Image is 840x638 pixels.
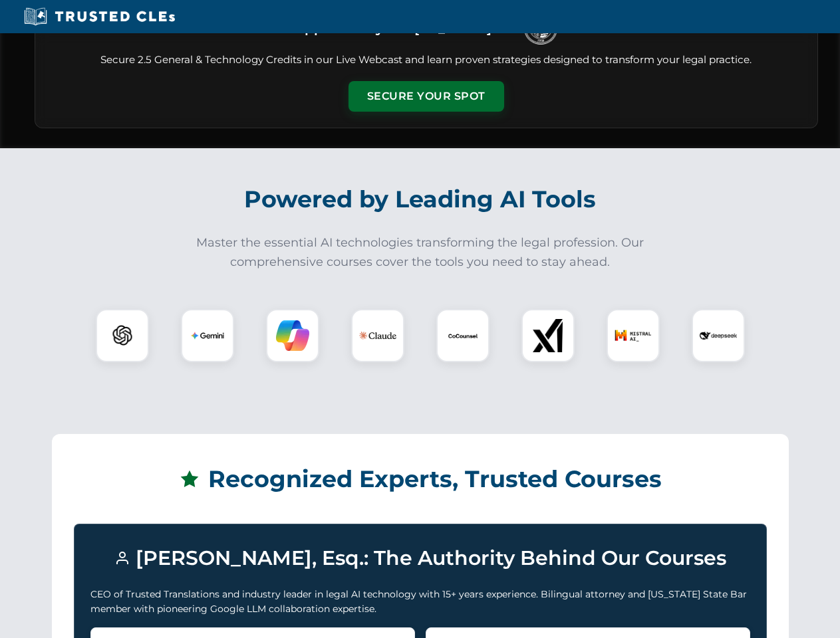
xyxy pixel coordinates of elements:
[521,309,575,362] div: xAI
[700,317,737,354] img: DeepSeek Logo
[276,319,309,352] img: Copilot Logo
[615,317,652,354] img: Mistral AI Logo
[692,309,745,362] div: DeepSeek
[191,319,224,352] img: Gemini Logo
[349,81,504,112] button: Secure Your Spot
[90,587,750,617] p: CEO of Trusted Translations and industry leader in legal AI technology with 15+ years experience....
[351,309,404,362] div: Claude
[359,317,396,354] img: Claude Logo
[436,309,490,362] div: CoCounsel
[51,53,801,68] p: Secure 2.5 General & Technology Credits in our Live Webcast and learn proven strategies designed ...
[266,309,319,362] div: Copilot
[188,233,653,272] p: Master the essential AI technologies transforming the legal profession. Our comprehensive courses...
[531,319,565,352] img: xAI Logo
[103,316,142,355] img: ChatGPT Logo
[181,309,234,362] div: Gemini
[74,456,767,502] h2: Recognized Experts, Trusted Courses
[607,309,660,362] div: Mistral AI
[52,176,789,223] h2: Powered by Leading AI Tools
[96,309,149,362] div: ChatGPT
[90,540,750,576] h3: [PERSON_NAME], Esq.: The Authority Behind Our Courses
[20,7,179,27] img: Trusted CLEs
[446,319,480,352] img: CoCounsel Logo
